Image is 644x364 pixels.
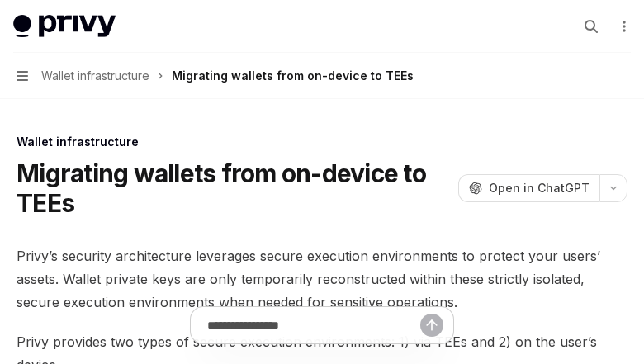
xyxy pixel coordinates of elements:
[614,15,631,38] button: More actions
[17,134,627,150] div: Wallet infrastructure
[13,15,116,38] img: light logo
[172,66,414,86] div: Migrating wallets from on-device to TEEs
[489,180,590,196] span: Open in ChatGPT
[458,174,599,202] button: Open in ChatGPT
[41,66,149,86] span: Wallet infrastructure
[420,314,443,337] button: Send message
[17,244,627,314] span: Privy’s security architecture leverages secure execution environments to protect your users’ asse...
[17,158,452,218] h1: Migrating wallets from on-device to TEEs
